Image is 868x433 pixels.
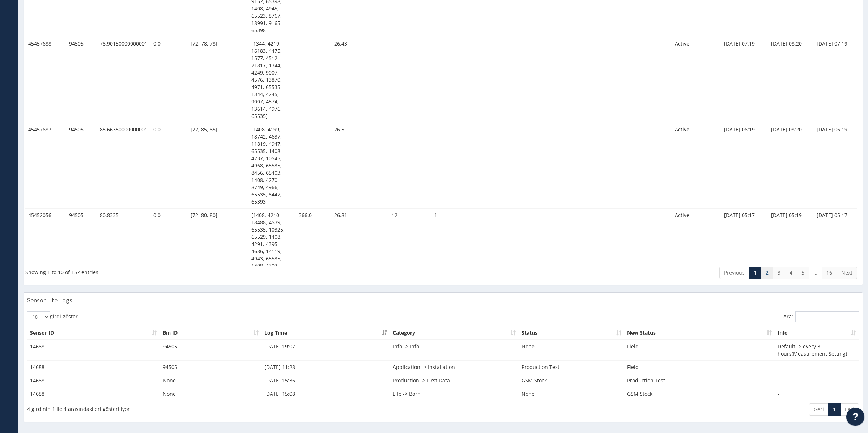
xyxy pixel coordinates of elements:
td: 0.0 [150,209,188,294]
td: Default -> every 3 hours(Measurement Setting) [775,340,859,361]
select: girdi göster [27,311,50,322]
td: - [363,123,389,209]
td: - [473,123,511,209]
td: - [775,361,859,374]
td: Info -> Info [390,340,519,361]
td: [DATE] 08:20 [768,37,814,123]
iframe: JSD widget [843,404,868,433]
td: 45452056 [25,209,66,294]
td: - [511,123,553,209]
td: [DATE] 05:19 [768,209,814,294]
td: 0.0 [150,123,188,209]
td: - [632,209,672,294]
td: [DATE] 07:19 [721,37,768,123]
td: - [775,387,859,401]
label: Ara: [783,311,859,322]
td: 94505 [160,340,261,361]
div: Showing 1 to 10 of 157 entries [25,266,366,276]
td: - [473,37,511,123]
td: Production -> First Data [390,374,519,387]
td: - [511,209,553,294]
td: GSM Stock [624,387,775,401]
td: - [602,123,632,209]
td: - [775,374,859,387]
th: Sensor ID: artarak sırala [27,326,160,340]
td: - [363,209,389,294]
td: Production Test [519,361,624,374]
td: Field [624,361,775,374]
th: Status: artarak sırala [519,326,624,340]
td: 26.81 [331,209,363,294]
td: Active [672,209,721,294]
td: [DATE] 15:36 [261,374,390,387]
a: Next [837,267,857,279]
td: 80.8335 [97,209,150,294]
td: [DATE] 08:20 [768,123,814,209]
td: [1408, 4210, 18488, 4539, 65535, 10325, 65529, 1408, 4291, 4395, 4686, 14119, 4943, 65535, 1408, ... [248,209,296,294]
td: 12 [389,209,431,294]
td: None [519,340,624,361]
label: girdi göster [27,311,78,322]
a: İleri [840,403,859,416]
td: 1 [431,209,473,294]
td: 14688 [27,374,160,387]
td: [72, 85, 85] [188,123,248,209]
td: 94505 [66,123,97,209]
td: 94505 [160,361,261,374]
td: 366.0 [296,209,331,294]
td: 78.90150000000001 [97,37,150,123]
td: [DATE] 07:19 [814,37,858,123]
td: 0.0 [150,37,188,123]
td: 14688 [27,361,160,374]
td: 85.66350000000001 [97,123,150,209]
td: [1408, 4199, 18742, 4637, 11819, 4947, 65535, 1408, 4237, 10545, 4968, 65535, 8456, 65403, 1408, ... [248,123,296,209]
td: Application -> Installation [390,361,519,374]
th: New Status: artarak sırala [624,326,775,340]
td: None [160,387,261,401]
td: - [553,37,602,123]
td: [DATE] 06:19 [721,123,768,209]
h3: Sensor Life Logs [27,297,72,303]
a: Previous [719,267,749,279]
td: - [602,37,632,123]
td: Life -> Born [390,387,519,401]
td: - [632,37,672,123]
input: Ara: [795,311,859,322]
td: [72, 78, 78] [188,37,248,123]
td: 94505 [66,209,97,294]
td: - [632,123,672,209]
td: Field [624,340,775,361]
td: 45457687 [25,123,66,209]
div: 4 girdinin 1 ile 4 arasındakileri gösteriliyor [27,403,367,413]
td: [DATE] 06:19 [814,123,858,209]
a: 16 [822,267,837,279]
a: 1 [828,403,841,416]
td: - [431,123,473,209]
td: [DATE] 19:07 [261,340,390,361]
a: 4 [785,267,797,279]
td: - [296,37,331,123]
td: Active [672,37,721,123]
td: Active [672,123,721,209]
td: [DATE] 15:08 [261,387,390,401]
a: 1 [749,267,761,279]
td: 14688 [27,387,160,401]
td: 45457688 [25,37,66,123]
td: Production Test [624,374,775,387]
th: Info: artarak sırala [775,326,859,340]
a: … [809,267,822,279]
a: 3 [773,267,785,279]
th: Category: artarak sırala [390,326,519,340]
td: - [602,209,632,294]
td: - [363,37,389,123]
a: 2 [761,267,773,279]
td: - [553,123,602,209]
td: - [553,209,602,294]
td: 14688 [27,340,160,361]
td: [DATE] 11:28 [261,361,390,374]
td: None [160,374,261,387]
td: [DATE] 05:17 [814,209,858,294]
td: 26.43 [331,37,363,123]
